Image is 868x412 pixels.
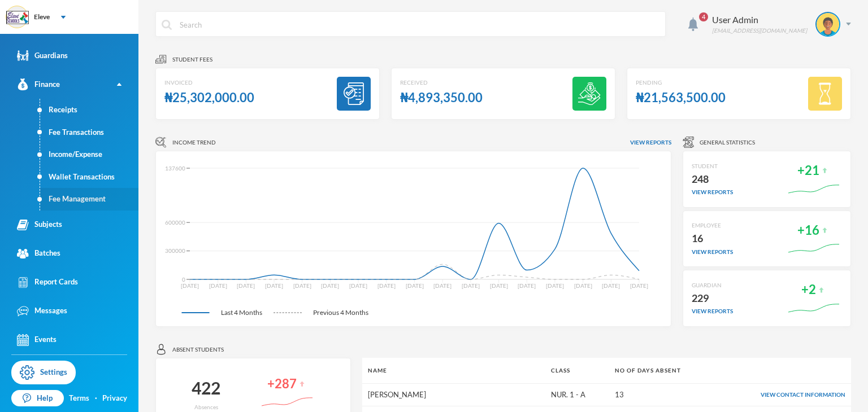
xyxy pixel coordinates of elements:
a: Invoiced₦25,302,000.00 [155,68,380,120]
div: View Contact Information [723,391,845,399]
div: Received [400,78,483,87]
td: NUR. 1 - A [545,383,609,406]
div: +2 [801,279,816,301]
a: Income/Expense [40,143,138,166]
tspan: [DATE] [490,282,508,289]
div: Finance [17,78,60,90]
tspan: [DATE] [406,282,424,289]
tspan: [DATE] [546,282,564,289]
div: · [95,393,97,404]
a: Fee Transactions [40,121,138,144]
span: Previous 4 Months [302,308,380,318]
input: Search [179,12,659,37]
div: view reports [692,307,733,315]
div: [EMAIL_ADDRESS][DOMAIN_NAME] [712,27,807,35]
tspan: 0 [182,276,185,283]
tspan: [DATE] [237,282,255,289]
tspan: [DATE] [349,282,367,289]
tspan: 300000 [165,247,185,254]
div: Messages [17,305,67,317]
a: Wallet Transactions [40,166,138,189]
div: Guardians [17,50,68,62]
tspan: [DATE] [602,282,620,289]
a: Settings [11,361,76,384]
div: Pending [636,78,726,87]
div: +287 [267,373,297,395]
div: Subjects [17,219,62,231]
img: logo [6,6,29,29]
div: Invoiced [164,78,254,87]
tspan: [DATE] [574,282,592,289]
tspan: [DATE] [518,282,536,289]
tspan: 1137600 [162,165,185,172]
img: search [162,20,172,30]
a: Fee Management [40,188,138,211]
div: User Admin [712,13,807,27]
tspan: [DATE] [293,282,311,289]
div: +21 [797,160,819,182]
a: Terms [69,393,89,404]
th: Class [545,358,609,383]
div: Report Cards [17,277,78,288]
div: 422 [192,373,220,403]
span: View reports [630,138,671,147]
div: STUDENT [692,162,733,170]
span: 4 [699,12,708,21]
a: Receipts [40,99,138,121]
td: [PERSON_NAME] [362,383,545,406]
tspan: [DATE] [265,282,283,289]
div: 16 [692,230,733,248]
div: 229 [692,290,733,308]
a: Privacy [102,393,127,404]
tspan: [DATE] [377,282,396,289]
div: ₦25,302,000.00 [164,87,254,109]
a: Help [11,390,64,407]
div: Events [17,334,57,346]
th: No of days absent [609,358,717,383]
tspan: [DATE] [433,282,452,289]
span: Absent students [172,345,224,354]
div: Eleve [34,12,50,22]
div: 248 [692,170,733,189]
div: Batches [17,248,60,260]
tspan: [DATE] [181,282,199,289]
span: Student fees [172,55,212,64]
tspan: [DATE] [209,282,227,289]
tspan: 600000 [165,219,185,226]
div: Absences [194,403,218,411]
tspan: [DATE] [462,282,480,289]
img: STUDENT [817,13,839,36]
span: Income Trend [172,138,216,147]
th: Name [362,358,545,383]
tspan: [DATE] [321,282,339,289]
div: view reports [692,248,733,256]
td: 13 [609,383,717,406]
div: EMPLOYEE [692,221,733,230]
div: +16 [797,220,819,242]
div: GUARDIAN [692,281,733,290]
span: Last 4 Months [210,308,274,318]
span: General Statistics [700,138,755,147]
div: view reports [692,188,733,196]
a: Pending₦21,563,500.00 [627,68,851,120]
div: ₦4,893,350.00 [400,87,483,109]
div: ₦21,563,500.00 [636,87,726,109]
tspan: [DATE] [630,282,648,289]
